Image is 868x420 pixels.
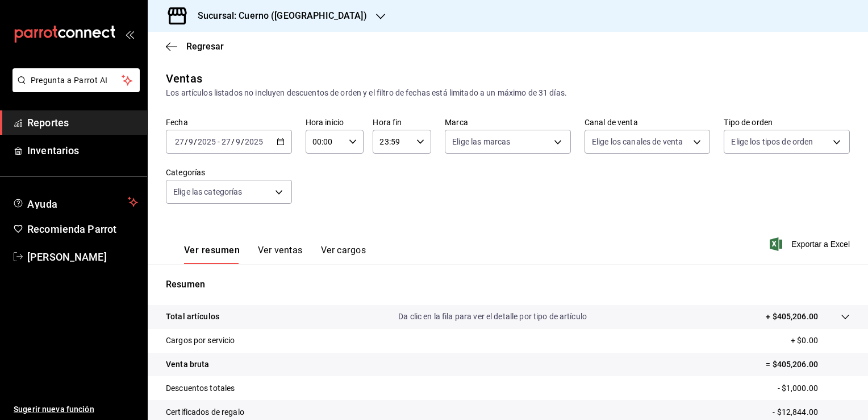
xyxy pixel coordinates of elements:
p: - $12,844.00 [773,406,850,418]
span: Ayuda [27,195,123,209]
button: Ver ventas [258,245,303,264]
p: Certificados de regalo [166,406,244,418]
input: -- [188,137,194,146]
input: ---- [197,137,216,146]
span: Elige los tipos de orden [731,136,813,147]
label: Canal de venta [585,118,711,126]
label: Hora fin [373,118,431,126]
p: Venta bruta [166,359,209,370]
span: Inventarios [27,143,138,158]
span: Reportes [27,115,138,130]
p: Da clic en la fila para ver el detalle por tipo de artículo [398,311,587,323]
label: Hora inicio [306,118,364,126]
div: Los artículos listados no incluyen descuentos de orden y el filtro de fechas está limitado a un m... [166,87,850,99]
input: -- [221,137,231,146]
p: + $405,206.00 [766,311,818,323]
p: - $1,000.00 [778,382,850,394]
button: Ver cargos [321,245,366,264]
span: / [241,137,244,146]
p: + $0.00 [791,335,850,347]
p: Descuentos totales [166,382,235,394]
span: Elige los canales de venta [592,136,683,147]
input: -- [235,137,241,146]
span: Elige las marcas [452,136,510,147]
button: Regresar [166,41,224,52]
span: / [194,137,197,146]
div: navigation tabs [184,245,366,264]
span: Sugerir nueva función [14,403,138,415]
span: / [231,137,235,146]
p: Resumen [166,278,850,291]
button: Ver resumen [184,245,240,264]
span: [PERSON_NAME] [27,249,138,265]
h3: Sucursal: Cuerno ([GEOGRAPHIC_DATA]) [189,9,367,23]
div: Ventas [166,70,202,87]
label: Fecha [166,118,292,126]
span: - [218,137,220,146]
span: Elige las categorías [173,186,243,197]
span: Recomienda Parrot [27,221,138,237]
span: / [185,137,188,146]
p: Cargos por servicio [166,335,235,347]
label: Categorías [166,168,292,176]
p: = $405,206.00 [766,359,850,370]
p: Total artículos [166,311,219,323]
input: -- [174,137,185,146]
span: Regresar [186,41,224,52]
label: Tipo de orden [724,118,850,126]
button: Exportar a Excel [772,237,850,251]
label: Marca [445,118,571,126]
span: Pregunta a Parrot AI [31,75,122,87]
input: ---- [244,137,264,146]
a: Pregunta a Parrot AI [8,83,140,94]
button: open_drawer_menu [125,30,134,39]
button: Pregunta a Parrot AI [12,68,140,92]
